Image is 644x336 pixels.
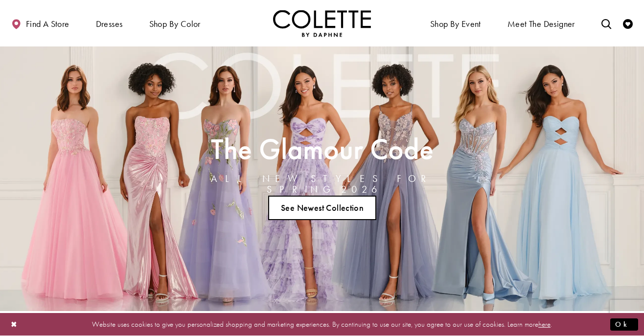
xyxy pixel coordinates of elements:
h4: ALL NEW STYLES FOR SPRING 2026 [192,173,452,195]
button: Submit Dialog [610,318,638,331]
a: here [538,319,551,329]
button: Close Dialog [6,316,23,333]
a: See Newest Collection The Glamour Code ALL NEW STYLES FOR SPRING 2026 [268,196,377,220]
p: Website uses cookies to give you personalized shopping and marketing experiences. By continuing t... [70,318,574,331]
ul: Slider Links [189,192,455,224]
h2: The Glamour Code [192,135,452,162]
